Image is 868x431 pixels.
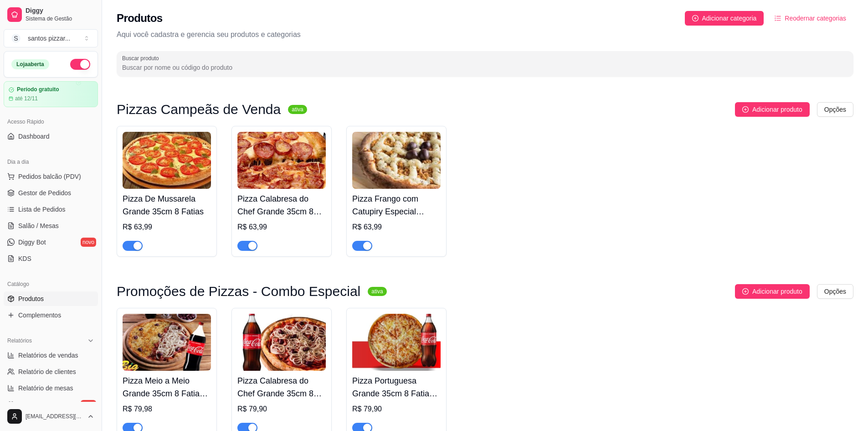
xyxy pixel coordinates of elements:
h2: Produtos [117,11,163,26]
article: Período gratuito [17,86,59,93]
a: Relatórios de vendas [4,348,98,363]
span: Adicionar produto [752,286,802,296]
span: plus-circle [742,106,749,113]
span: Pedidos balcão (PDV) [18,172,81,181]
button: Select a team [4,29,98,47]
span: plus-circle [692,15,699,21]
h4: Pizza Portuguesa Grande 35cm 8 Fatias + Coca-Cola 1l Grátis ! [352,374,441,400]
article: até 12/11 [15,95,38,102]
div: R$ 79,90 [352,404,441,415]
a: Gestor de Pedidos [4,186,98,200]
a: Complementos [4,308,98,322]
a: Relatório de clientes [4,364,98,379]
span: KDS [18,254,31,263]
h4: Pizza Frango com Catupiry Especial Grande 35cm 8 Fatias [352,192,441,218]
h4: Pizza Calabresa do Chef Grande 35cm 8 Fatias [237,192,326,218]
span: Gestor de Pedidos [18,188,71,197]
sup: ativa [368,287,386,296]
button: Opções [817,102,853,117]
button: [EMAIL_ADDRESS][DOMAIN_NAME] [4,405,98,427]
span: Adicionar categoria [702,13,757,23]
button: Reodernar categorias [767,11,853,26]
span: Relatórios [7,337,32,344]
a: Produtos [4,291,98,306]
div: R$ 63,99 [352,222,441,233]
div: santos pizzar ... [28,34,70,43]
div: R$ 63,99 [123,222,211,233]
button: Pedidos balcão (PDV) [4,169,98,184]
span: Dashboard [18,132,50,141]
img: product-image [237,132,326,189]
span: Sistema de Gestão [26,15,94,22]
span: Diggy [26,7,94,15]
a: KDS [4,251,98,266]
span: plus-circle [742,288,749,295]
a: Relatório de fidelidadenovo [4,397,98,412]
span: Complementos [18,311,61,320]
span: Relatório de fidelidade [18,400,82,409]
span: Salão / Mesas [18,221,59,230]
span: [EMAIL_ADDRESS][DOMAIN_NAME] [26,413,83,420]
img: product-image [123,132,211,189]
span: Adicionar produto [752,104,802,114]
img: product-image [352,132,441,189]
span: Produtos [18,294,44,303]
p: Aqui você cadastra e gerencia seu produtos e categorias [117,29,853,40]
span: Opções [824,286,846,296]
h4: Pizza Calabresa do Chef Grande 35cm 8 Fatias + Coca-Cola 1l Grátis! [237,374,326,400]
div: Catálogo [4,277,98,291]
span: S [11,34,21,43]
a: Lista de Pedidos [4,202,98,217]
h3: Promoções de Pizzas - Combo Especial [117,286,360,297]
h4: Pizza De Mussarela Grande 35cm 8 Fatias [123,192,211,218]
button: Alterar Status [70,59,90,70]
button: Adicionar produto [735,102,810,117]
span: Relatório de clientes [18,367,76,376]
a: DiggySistema de Gestão [4,4,98,26]
div: R$ 79,90 [237,404,326,415]
div: Dia a dia [4,155,98,169]
button: Adicionar produto [735,284,810,299]
div: Loja aberta [11,59,49,69]
div: Acesso Rápido [4,114,98,129]
span: Reodernar categorias [785,13,846,23]
input: Buscar produto [122,63,848,72]
label: Buscar produto [122,54,162,62]
img: product-image [237,314,326,371]
a: Período gratuitoaté 12/11 [4,81,98,107]
a: Salão / Mesas [4,218,98,233]
a: Dashboard [4,129,98,144]
button: Opções [817,284,853,299]
img: product-image [123,314,211,371]
img: product-image [352,314,441,371]
h4: Pizza Meio a Meio Grande 35cm 8 Fatias + Coca-Cola 1l Grátis! [123,374,211,400]
span: Opções [824,104,846,114]
button: Adicionar categoria [685,11,764,26]
div: R$ 63,99 [237,222,326,233]
span: Relatórios de vendas [18,351,78,360]
span: ordered-list [775,15,781,21]
h3: Pizzas Campeãs de Venda [117,104,281,115]
span: Relatório de mesas [18,384,73,393]
a: Diggy Botnovo [4,235,98,249]
span: Lista de Pedidos [18,205,66,214]
a: Relatório de mesas [4,381,98,395]
div: R$ 79,98 [123,404,211,415]
span: Diggy Bot [18,238,46,247]
sup: ativa [288,105,307,114]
